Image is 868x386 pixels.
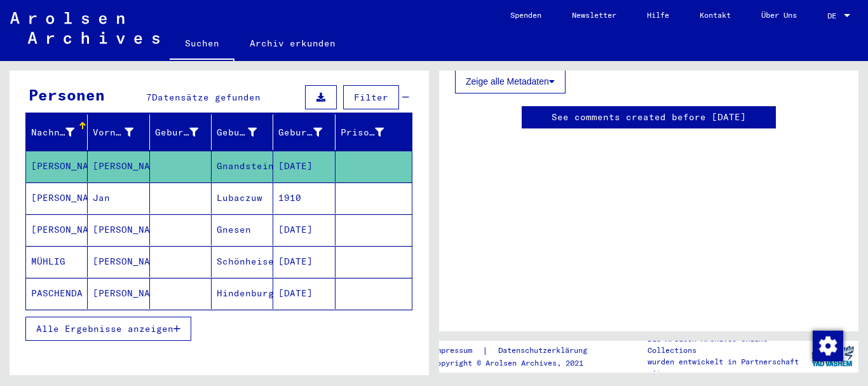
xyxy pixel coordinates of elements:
[88,214,149,245] mat-cell: [PERSON_NAME]
[217,122,273,142] div: Geburt‏
[273,246,335,277] mat-cell: [DATE]
[273,278,335,309] mat-cell: [DATE]
[26,114,88,150] mat-header-cell: Nachname
[155,126,198,139] div: Geburtsname
[88,246,149,277] mat-cell: [PERSON_NAME]
[809,340,857,372] img: yv_logo.png
[432,344,602,357] div: |
[336,114,412,150] mat-header-cell: Prisoner #
[341,126,384,139] div: Prisoner #
[93,122,149,142] div: Vorname
[26,246,88,277] mat-cell: MÜHLIG
[146,92,152,103] span: 7
[10,12,159,44] img: Arolsen_neg.svg
[488,344,602,357] a: Datenschutzerklärung
[212,114,273,150] mat-header-cell: Geburt‏
[813,331,843,361] img: Zustimmung ändern
[354,92,388,103] span: Filter
[212,183,273,214] mat-cell: Lubaczuw
[343,85,399,109] button: Filter
[155,122,214,142] div: Geburtsname
[273,214,335,245] mat-cell: [DATE]
[278,122,337,142] div: Geburtsdatum
[212,278,273,309] mat-cell: Hindenburg
[455,69,566,93] button: Zeige alle Metadaten
[26,214,88,245] mat-cell: [PERSON_NAME]
[212,246,273,277] mat-cell: Schönheise
[234,28,351,59] a: Archiv erkunden
[432,357,602,369] p: Copyright © Arolsen Archives, 2021
[29,83,105,106] div: Personen
[212,214,273,245] mat-cell: Gnesen
[217,126,257,139] div: Geburt‏
[648,333,806,356] p: Die Arolsen Archives Online-Collections
[25,317,191,341] button: Alle Ergebnisse anzeigen
[26,151,88,182] mat-cell: [PERSON_NAME]
[170,28,234,61] a: Suchen
[455,141,843,312] iframe: Disqus
[278,126,322,139] div: Geburtsdatum
[93,126,133,139] div: Vorname
[88,183,149,214] mat-cell: Jan
[26,278,88,309] mat-cell: PASCHENDA
[88,114,149,150] mat-header-cell: Vorname
[827,11,841,20] span: DE
[273,151,335,182] mat-cell: [DATE]
[31,126,74,139] div: Nachname
[36,323,173,334] span: Alle Ergebnisse anzeigen
[432,344,482,357] a: Impressum
[26,183,88,214] mat-cell: [PERSON_NAME]
[648,356,806,379] p: wurden entwickelt in Partnerschaft mit
[88,151,149,182] mat-cell: [PERSON_NAME]
[273,183,335,214] mat-cell: 1910
[150,114,212,150] mat-header-cell: Geburtsname
[273,114,335,150] mat-header-cell: Geburtsdatum
[341,122,400,142] div: Prisoner #
[212,151,273,182] mat-cell: Gnandstein
[152,92,261,103] span: Datensätze gefunden
[88,278,149,309] mat-cell: [PERSON_NAME]
[31,122,90,142] div: Nachname
[552,111,746,124] a: See comments created before [DATE]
